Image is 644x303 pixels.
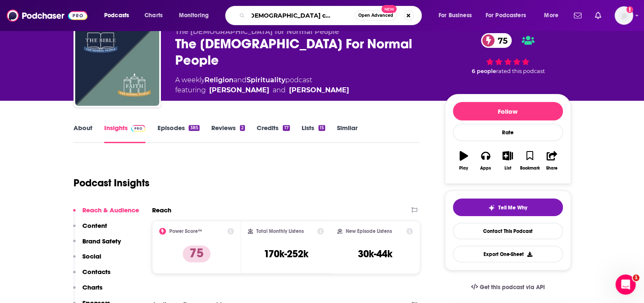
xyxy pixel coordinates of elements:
h2: Power Score™ [169,228,202,234]
span: rated this podcast [496,68,545,74]
a: Jared Byas [209,85,269,95]
span: and [273,85,286,95]
button: Open AdvancedNew [355,10,397,21]
iframe: Intercom live chat [615,274,636,295]
span: For Podcasters [486,10,526,21]
h3: 30k-44k [358,248,392,260]
span: The [DEMOGRAPHIC_DATA] for Normal People [175,28,339,36]
p: 75 [183,246,210,262]
button: tell me why sparkleTell Me Why [453,199,563,216]
p: Social [82,252,101,260]
button: Content [73,222,107,237]
div: Bookmark [520,166,539,171]
h1: Podcast Insights [74,177,150,189]
p: Content [82,222,107,230]
button: Share [541,146,563,176]
a: Get this podcast via API [464,277,552,298]
img: Podchaser - Follow, Share and Rate Podcasts [7,8,87,24]
div: 2 [240,125,245,131]
span: New [381,5,397,13]
span: Get this podcast via API [479,284,544,291]
svg: Add a profile image [626,6,633,13]
span: 6 people [472,68,496,74]
button: Export One-Sheet [453,246,563,262]
div: 385 [189,125,199,131]
a: Charts [139,9,168,22]
p: Reach & Audience [82,206,139,214]
button: Follow [453,102,563,120]
div: Share [546,166,557,171]
button: Play [453,146,475,176]
div: 17 [283,125,289,131]
button: open menu [433,9,482,22]
img: The Bible For Normal People [75,22,159,106]
a: Reviews2 [211,124,245,143]
button: Show profile menu [615,6,633,25]
div: Rate [453,124,563,141]
a: Religion [205,76,234,84]
a: Episodes385 [157,124,199,143]
input: Search podcasts, credits, & more... [248,9,355,22]
a: Peter Enns [289,85,349,95]
button: Charts [73,283,103,299]
button: List [497,146,518,176]
a: Similar [337,124,357,143]
h2: Reach [152,206,171,214]
a: Lists15 [302,124,325,143]
span: and [234,76,247,84]
a: InsightsPodchaser Pro [104,124,146,143]
button: open menu [538,9,569,22]
a: About [74,124,92,143]
h3: 170k-252k [263,248,308,260]
div: Search podcasts, credits, & more... [233,6,430,25]
h2: Total Monthly Listens [256,228,304,234]
div: 15 [318,125,325,131]
span: Logged in as pstanton [615,6,633,25]
a: Show notifications dropdown [591,8,605,23]
button: Contacts [73,268,110,283]
a: Credits17 [257,124,289,143]
button: Social [73,252,101,268]
span: Open Advanced [358,13,393,18]
a: 75 [481,33,512,48]
a: Contact This Podcast [453,223,563,239]
button: open menu [480,9,538,22]
div: List [505,166,511,171]
button: open menu [173,9,220,22]
div: A weekly podcast [175,75,349,95]
div: Play [459,166,468,171]
span: 1 [633,274,639,281]
a: Spirituality [247,76,285,84]
span: For Business [439,10,472,21]
button: Bookmark [519,146,541,176]
div: Apps [480,166,491,171]
span: More [544,10,558,21]
span: Charts [145,10,163,21]
p: Charts [82,283,103,291]
p: Contacts [82,268,110,276]
img: Podchaser Pro [131,125,146,132]
span: Tell Me Why [498,204,527,211]
span: featuring [175,85,349,95]
p: Brand Safety [82,237,121,245]
span: Monitoring [179,10,209,21]
button: Apps [475,146,497,176]
img: User Profile [615,6,633,25]
div: 75 6 peoplerated this podcast [445,28,571,80]
h2: New Episode Listens [346,228,392,234]
span: Podcasts [104,10,129,21]
span: 75 [489,33,512,48]
button: Reach & Audience [73,206,139,222]
button: Brand Safety [73,237,121,253]
a: Show notifications dropdown [570,8,585,23]
button: open menu [98,9,140,22]
img: tell me why sparkle [488,204,495,211]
